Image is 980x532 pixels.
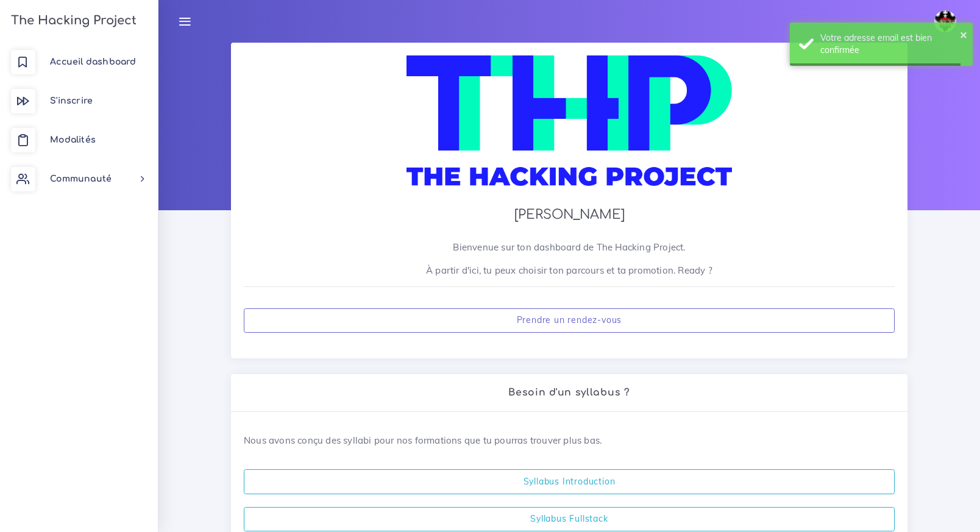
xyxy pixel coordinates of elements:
h2: Besoin d'un syllabus ? [244,387,895,399]
p: Nous avons conçu des syllabi pour nos formations que tu pourras trouver plus bas. [244,433,895,448]
h3: The Hacking Project [7,14,137,27]
a: Syllabus Fullstack [244,507,895,532]
span: S'inscrire [50,96,93,105]
span: Communauté [50,174,112,183]
img: avatar [934,10,956,32]
div: Votre adresse email est bien confirmée [820,32,964,57]
span: Modalités [50,135,96,144]
button: × [960,28,967,40]
p: Bienvenue sur ton dashboard de The Hacking Project. [244,240,895,255]
a: Syllabus Introduction [244,469,895,494]
img: logo [407,55,732,199]
h3: [PERSON_NAME] [244,207,895,222]
span: Accueil dashboard [50,57,136,66]
p: À partir d'ici, tu peux choisir ton parcours et ta promotion. Ready ? [244,263,895,278]
a: Prendre un rendez-vous [244,308,895,333]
